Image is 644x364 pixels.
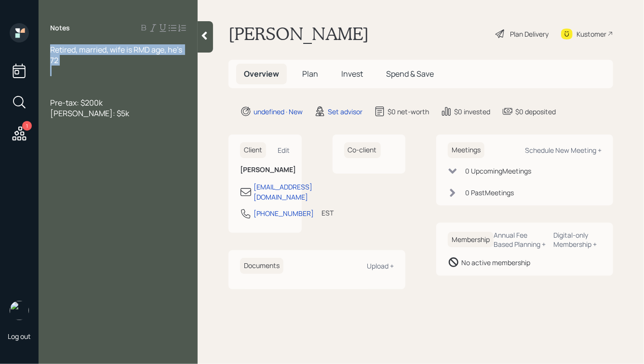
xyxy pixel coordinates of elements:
[454,107,490,117] div: $0 invested
[302,68,318,79] span: Plan
[515,107,556,117] div: $0 deposited
[240,258,283,274] h6: Documents
[494,230,546,249] div: Annual Fee Based Planning +
[448,142,484,158] h6: Meetings
[228,23,369,44] h1: [PERSON_NAME]
[240,142,266,158] h6: Client
[461,257,530,268] div: No active membership
[322,208,334,218] div: EST
[244,68,279,79] span: Overview
[367,261,394,270] div: Upload +
[22,121,32,131] div: 1
[50,44,184,66] span: Retired, married, wife is RMD age, he's 72
[386,68,434,79] span: Spend & Save
[577,29,606,39] div: Kustomer
[50,108,129,119] span: [PERSON_NAME]: $5k
[465,188,514,198] div: 0 Past Meeting s
[8,332,31,341] div: Log out
[278,146,290,155] div: Edit
[10,301,29,320] img: hunter_neumayer.jpg
[240,166,290,174] h6: [PERSON_NAME]
[388,107,429,117] div: $0 net-worth
[254,107,303,117] div: undefined · New
[465,166,531,176] div: 0 Upcoming Meeting s
[341,68,363,79] span: Invest
[50,97,103,108] span: Pre-tax: $200k
[254,208,314,218] div: [PHONE_NUMBER]
[554,230,602,249] div: Digital-only Membership +
[254,182,312,202] div: [EMAIL_ADDRESS][DOMAIN_NAME]
[510,29,549,39] div: Plan Delivery
[344,142,381,158] h6: Co-client
[328,107,362,117] div: Set advisor
[448,232,494,248] h6: Membership
[525,146,602,155] div: Schedule New Meeting +
[50,23,70,33] label: Notes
